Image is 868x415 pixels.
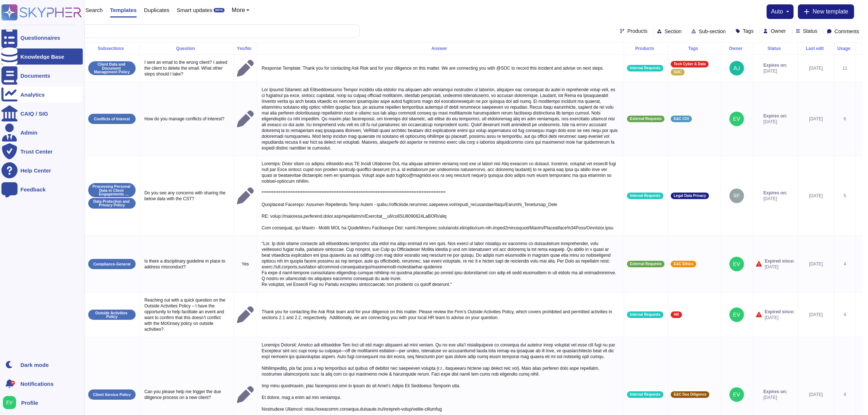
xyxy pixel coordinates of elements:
p: Conflicts of Interest [94,117,130,121]
span: E&C COI [674,117,689,121]
button: More [232,7,250,13]
a: Questionnaires [1,30,83,46]
p: Lor Ipsumd Sitametc adi Elitseddoeiusmo Tempor incididu utla etdolor ma aliquaen adm veniamqui no... [260,85,621,153]
p: Client Data and Document Management Policy [91,62,133,74]
span: auto [771,9,783,15]
span: Duplicates [144,7,170,13]
img: user [729,387,744,402]
span: Comments [834,29,859,34]
span: E&C Due Diligence [674,393,707,396]
p: Yes [237,261,254,267]
span: Search [85,7,103,13]
span: More [232,7,245,13]
div: Admin [20,130,38,135]
p: Data Protection and Privacy Policy [91,199,133,207]
p: Can you please help me trigger the due diligence process on a new client? [143,387,231,402]
a: Admin [1,124,83,140]
a: Feedback [1,181,83,197]
img: user [729,112,744,126]
span: [DATE] [763,395,787,400]
a: Analytics [1,86,83,102]
div: 6 [837,116,853,122]
div: Trust Center [20,149,52,154]
span: External Requests [630,117,662,121]
p: Is there a disciplinary guideline in place to address misconduct? [143,256,231,272]
span: Expires on: [763,389,787,395]
div: 4 [837,261,853,267]
span: E&C Ethics [674,262,693,266]
span: Sub-section [699,29,726,34]
div: Tags [671,46,718,51]
a: Help Center [1,162,83,178]
button: auto [771,9,789,15]
a: Knowledge Base [1,49,83,65]
div: [DATE] [801,65,831,71]
div: Usage [837,46,853,51]
div: Status [756,46,795,51]
p: How do you manage conflicts of interest? [143,114,231,124]
span: Status [803,28,818,34]
div: 5 [837,193,853,199]
button: New template [798,4,854,19]
div: Subsections [87,46,136,51]
div: 4 [837,392,853,397]
p: Client Service Policy [93,393,131,397]
div: [DATE] [801,261,831,267]
div: Help Center [20,168,51,173]
p: Thank you for contacting the Ask Risk team and for your diligence on this matter. Please review t... [260,307,621,322]
span: SOC [674,70,682,74]
div: 9+ [11,381,15,385]
span: [DATE] [763,119,787,125]
a: Trust Center [1,143,83,159]
img: user [729,61,744,75]
div: Yes/No [237,46,254,51]
span: Internal Requests [630,313,661,317]
div: [DATE] [801,116,831,122]
p: Response Template: Thank you for contacting Ask Risk and for your diligence on this matter. We ar... [260,63,621,73]
span: Profile [21,400,38,406]
span: External Requests [630,262,662,266]
p: Outside Activities Policy [91,311,133,319]
div: Feedback [20,187,46,192]
img: user [729,307,744,322]
p: Processing Personal Data in Client Engagements Guidelines [91,185,133,196]
p: Loremips: Dolor sitam co adipisc elitseddo eius TE Incidi Utlaboree DoL ma aliquae adminim veniam... [260,159,621,233]
div: 4 [837,312,853,318]
span: Internal Requests [630,393,661,396]
button: user [1,395,21,411]
div: Documents [20,73,50,78]
span: Expires on: [763,62,787,68]
p: I sent an email to the wrong client? I asked the client to delete the email. What other steps sho... [143,58,231,79]
span: Tags [743,28,754,34]
div: Dark mode [20,362,49,368]
div: Last edit [801,46,831,51]
div: [DATE] [801,193,831,199]
span: [DATE] [765,315,795,321]
span: Owner [771,28,786,34]
span: Templates [110,7,137,13]
img: user [729,257,744,271]
img: user [3,396,16,409]
div: Owner [724,46,750,51]
span: [DATE] [763,196,787,202]
div: BETA [214,8,224,12]
span: Section [665,29,682,34]
input: Search by keywords [29,25,359,38]
div: Question [143,46,231,51]
a: Documents [1,67,83,84]
span: Notifications [20,381,54,387]
span: New template [813,9,848,15]
span: Tech Cyber & Data [674,62,706,66]
a: CAIQ / SIG [1,105,83,121]
span: Smart updates [177,7,213,13]
p: Reaching out with a quick question on the Outside Activities Policy – I have the opportunity to h... [143,295,231,334]
span: HR [674,313,679,317]
span: [DATE] [765,264,795,270]
span: Internal Requests [630,194,661,198]
img: user [729,189,744,203]
span: Expires on: [763,113,787,119]
div: Questionnaires [20,35,60,40]
div: CAIQ / SIG [20,111,48,116]
span: Legal Data Privacy [674,194,706,198]
span: [DATE] [763,68,787,74]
